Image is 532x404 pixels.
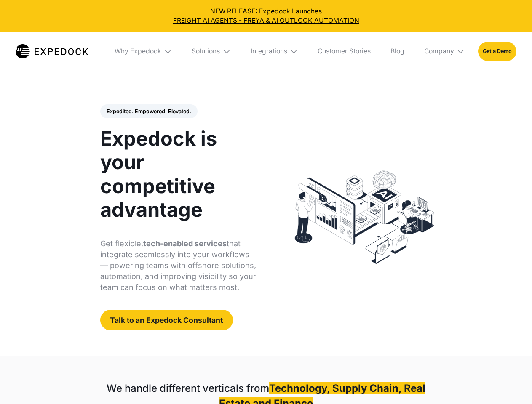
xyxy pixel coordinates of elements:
strong: tech-enabled services [143,239,227,248]
div: Integrations [251,47,287,56]
a: Get a Demo [478,42,516,61]
div: Why Expedock [115,47,161,56]
a: Blog [384,32,411,71]
div: Integrations [244,32,305,71]
div: NEW RELEASE: Expedock Launches [7,7,526,25]
div: Solutions [185,32,238,71]
div: Company [424,47,454,56]
p: Get flexible, that integrate seamlessly into your workflows — powering teams with offshore soluti... [100,238,257,293]
div: Why Expedock [108,32,179,71]
strong: We handle different verticals from [107,382,269,394]
a: Customer Stories [311,32,377,71]
div: Company [417,32,471,71]
h1: Expedock is your competitive advantage [100,127,257,221]
a: Talk to an Expedock Consultant [100,310,233,330]
a: FREIGHT AI AGENTS - FREYA & AI OUTLOOK AUTOMATION [7,16,526,25]
div: Solutions [192,47,220,56]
